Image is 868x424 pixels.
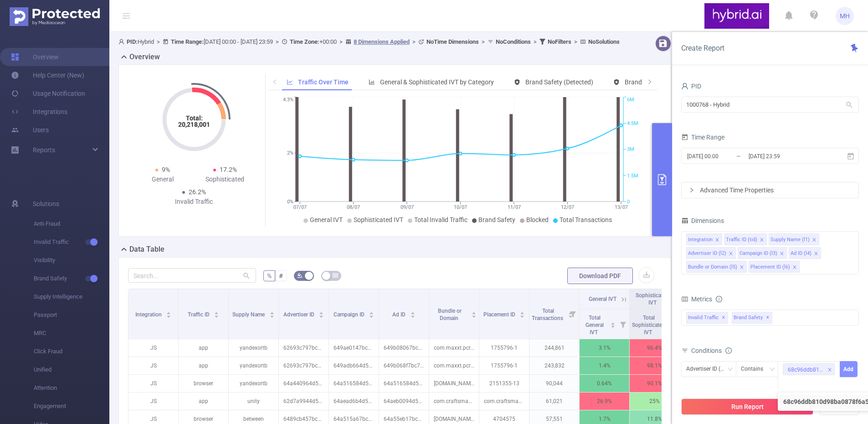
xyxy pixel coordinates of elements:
[410,38,418,45] span: >
[132,175,194,184] div: General
[283,97,293,103] tspan: 4.3%
[429,375,479,392] p: [DOMAIN_NAME]
[630,339,679,357] p: 96.4%
[319,314,324,317] i: icon: caret-down
[11,48,59,66] a: Overview
[410,310,416,316] div: Sort
[632,315,665,336] span: Total Sophisticated IVT
[410,310,415,313] i: icon: caret-up
[630,357,679,374] p: 98.1%
[279,375,329,392] p: 64a440964d506ec3d041393b
[586,315,604,336] span: Total General IVT
[792,265,797,270] i: icon: close
[414,216,467,223] span: Total Invalid Traffic
[128,339,178,357] p: JS
[135,311,163,318] span: Integration
[33,146,55,154] span: Reports
[686,233,722,245] li: Integration
[478,216,515,223] span: Brand Safety
[283,311,316,318] span: Advertiser ID
[688,234,713,246] div: Integration
[272,79,277,84] i: icon: left
[520,314,525,317] i: icon: caret-down
[560,216,612,223] span: Total Transactions
[11,84,85,103] a: Usage Notification
[34,342,109,361] span: Click Fraud
[400,204,413,210] tspan: 09/07
[11,103,67,121] a: Integrations
[740,248,777,259] div: Campaign ID (l3)
[614,204,627,210] tspan: 13/07
[722,312,725,323] span: ✕
[229,339,278,357] p: yandexortb
[738,247,787,259] li: Campaign ID (l3)
[681,398,813,415] button: Run Report
[11,66,84,84] a: Help Center (New)
[179,375,228,392] p: browser
[610,321,616,326] div: Sort
[760,238,764,243] i: icon: close
[194,175,257,184] div: Sophisticated
[748,150,822,162] input: End date
[369,310,374,316] div: Sort
[471,310,477,316] div: Sort
[128,393,178,410] p: JS
[166,310,171,313] i: icon: caret-up
[188,311,211,318] span: Traffic ID
[571,38,580,45] span: >
[531,38,539,45] span: >
[232,311,266,318] span: Supply Name
[740,265,744,270] i: icon: close
[682,182,858,198] div: icon: rightAdvanced Time Properties
[814,251,818,257] i: icon: close
[178,121,210,128] tspan: 20,218,001
[273,38,282,45] span: >
[616,310,629,339] i: Filter menu
[154,38,163,45] span: >
[611,324,616,327] i: icon: caret-down
[34,233,109,251] span: Invalid Traffic
[766,312,770,323] span: ✕
[34,306,109,324] span: Passport
[472,314,477,317] i: icon: caret-down
[33,195,59,213] span: Solutions
[369,79,375,85] i: icon: bar-chart
[318,310,324,316] div: Sort
[789,247,821,259] li: Ad ID (l4)
[162,166,170,173] span: 9%
[519,310,525,316] div: Sort
[840,361,858,377] button: Add
[34,324,109,342] span: MRC
[625,78,690,86] span: Brand Safety (Blocked)
[724,233,767,245] li: Traffic ID (tid)
[840,7,850,25] span: MH
[214,310,219,313] i: icon: caret-up
[118,38,620,45] span: Hybrid [DATE] 00:00 - [DATE] 23:59 +00:00
[329,375,379,392] p: 64a516584d506e2fc099356a
[214,314,219,317] i: icon: caret-down
[310,216,343,223] span: General IVT
[128,357,178,374] p: JS
[686,247,736,259] li: Advertiser ID (l2)
[732,312,772,324] span: Brand Safety
[287,199,293,205] tspan: 0%
[686,362,732,377] div: Advertiser ID (l2)
[185,114,202,122] tspan: Total:
[611,321,616,324] i: icon: caret-up
[627,199,630,205] tspan: 0
[580,339,629,357] p: 3.1%
[129,52,160,62] h2: Overview
[532,308,565,321] span: Total Transactions
[166,310,171,316] div: Sort
[791,248,812,259] div: Ad ID (l4)
[681,44,724,52] span: Create Report
[780,251,784,257] i: icon: close
[726,234,757,246] div: Traffic ID (tid)
[686,150,760,162] input: Start date
[34,251,109,269] span: Visibility
[354,38,410,45] u: 8 Dimensions Applied
[479,393,529,410] p: com.craftsman.go-banner
[627,147,634,153] tspan: 3M
[34,379,109,397] span: Attention
[580,375,629,392] p: 0.64%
